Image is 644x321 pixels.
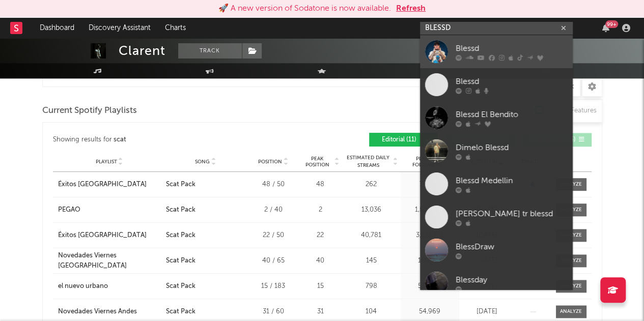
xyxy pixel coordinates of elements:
button: Track [178,43,242,59]
div: Éxitos [GEOGRAPHIC_DATA] [58,180,147,190]
div: [DATE] [462,307,513,317]
div: 13,036 [345,205,398,215]
div: 48 [301,180,340,190]
div: el nuevo urbano [58,281,108,291]
input: Search for artists [420,22,573,35]
span: Song [195,159,210,165]
a: Novedades Viernes [GEOGRAPHIC_DATA] [58,251,161,271]
a: Charts [158,18,193,38]
a: Blessd [420,68,573,101]
div: PEGAO [58,205,80,215]
div: Showing results for [53,133,322,147]
a: Blessd [420,35,573,68]
div: Scat Pack [166,281,195,291]
div: [PERSON_NAME] tr blessd [456,208,568,220]
div: Blessd [456,42,568,54]
div: 🚀 A new version of Sodatone is now available. [218,3,391,15]
div: 22 / 50 [250,230,296,241]
div: Éxitos [GEOGRAPHIC_DATA] [58,230,147,241]
a: Discovery Assistant [81,18,158,38]
div: Scat Pack [166,205,195,215]
div: Dimelo Blessd [456,141,568,154]
div: 99 + [605,20,618,28]
div: 2 [301,205,340,215]
div: 31 / 60 [250,307,296,317]
div: 145 [345,256,398,266]
div: 40 [301,256,340,266]
button: 99+ [602,24,609,32]
div: 104 [345,307,398,317]
a: BlessDraw [420,234,573,267]
div: Clarent [119,43,165,59]
div: 31 [301,307,340,317]
a: PEGAO [58,205,161,215]
div: 537,616 [403,281,457,291]
a: Blessd Medellin [420,167,573,200]
div: 15 / 183 [250,281,296,291]
div: Scat Pack [166,180,195,190]
a: Éxitos [GEOGRAPHIC_DATA] [58,180,161,190]
div: 798 [345,281,398,291]
div: Scat Pack [166,230,195,241]
div: 40,781 [345,230,398,241]
div: Scat Pack [166,307,195,317]
span: Position [258,159,282,165]
span: Editorial ( 11 ) [376,137,423,143]
a: el nuevo urbano [58,281,161,291]
a: Blessday [420,267,573,300]
div: 15 [301,281,340,291]
div: BlessDraw [456,241,568,253]
span: Playlist Followers [403,156,451,168]
span: Estimated Daily Streams [345,154,392,169]
span: Playlist [96,159,117,165]
button: Refresh [396,3,426,15]
span: Peak Position [301,156,333,168]
div: Blessd Medellin [456,174,568,187]
div: 160,373 [403,256,457,266]
div: Novedades Viernes Andes [58,307,137,317]
a: [PERSON_NAME] tr blessd [420,200,573,234]
div: 3,123,372 [403,230,457,241]
span: Current Spotify Playlists [42,105,137,117]
a: Novedades Viernes Andes [58,307,161,317]
div: 2 / 40 [250,205,296,215]
button: Editorial(11) [369,133,438,147]
div: Blessd El Bendito [456,108,568,121]
div: Scat Pack [166,256,195,266]
a: Dimelo Blessd [420,134,573,167]
div: Blessday [456,274,568,286]
div: 48 / 50 [250,180,296,190]
a: Blessd El Bendito [420,101,573,134]
div: 70,320 [403,180,457,190]
div: 1,504,636 [403,205,457,215]
div: 22 [301,230,340,241]
div: scat [114,134,126,146]
div: 54,969 [403,307,457,317]
div: 40 / 65 [250,256,296,266]
a: Éxitos [GEOGRAPHIC_DATA] [58,230,161,241]
a: Dashboard [33,18,81,38]
div: 262 [345,180,398,190]
div: Blessd [456,75,568,87]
